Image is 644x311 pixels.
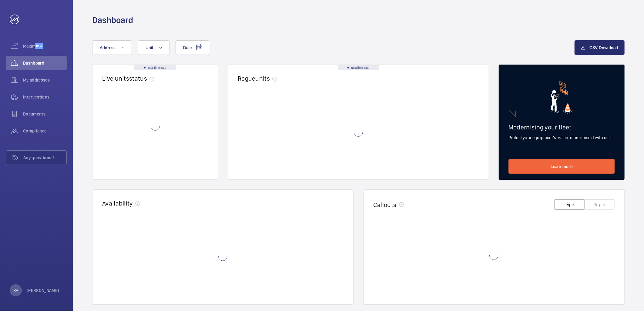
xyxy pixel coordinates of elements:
[508,123,615,131] h2: Modernising your fleet
[508,135,615,141] p: Protect your equipment's value, modernise it with us!
[100,45,116,50] span: Address
[23,128,67,134] span: Compliance
[23,60,67,66] span: Dashboard
[23,77,67,83] span: My addresses
[338,65,379,70] div: Real time data
[129,75,157,82] span: status
[551,81,573,114] img: marketing-card.svg
[238,75,280,82] h2: Rogue
[146,45,153,50] span: Unit
[13,287,18,293] p: RA
[92,40,132,55] button: Address
[508,159,615,174] a: Learn more
[138,40,169,55] button: Unit
[23,155,66,161] span: Any questions ?
[102,199,133,207] h2: Availability
[102,75,157,82] h2: Live units
[589,45,618,50] span: CSV Download
[176,40,209,55] button: Date
[23,94,67,100] span: Interventions
[27,287,59,293] p: [PERSON_NAME]
[575,40,625,55] button: CSV Download
[256,75,280,82] span: units
[23,111,67,117] span: Documents
[35,43,43,49] span: Beta
[183,45,192,50] span: Date
[23,43,35,49] span: Maximize
[373,201,397,209] h2: Callouts
[584,199,615,210] button: Origin
[92,15,133,26] h1: Dashboard
[554,199,585,210] button: Type
[134,65,176,70] div: Real time data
